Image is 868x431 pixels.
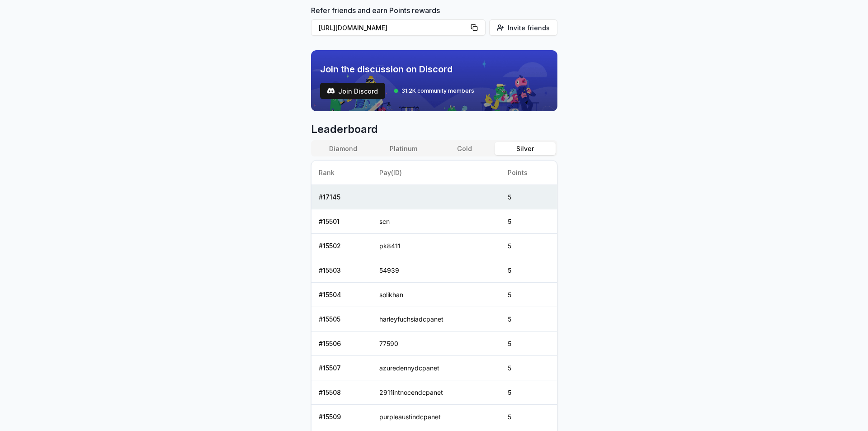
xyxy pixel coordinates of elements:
[500,307,557,332] td: 5
[372,234,501,258] td: pk8411
[320,83,385,99] a: testJoin Discord
[311,332,372,356] td: # 15506
[500,380,557,405] td: 5
[500,234,557,258] td: 5
[372,380,501,405] td: 2911intnocendcpanet
[500,405,557,429] td: 5
[311,283,372,307] td: # 15504
[500,283,557,307] td: 5
[372,161,501,185] th: Pay(ID)
[320,63,474,76] span: Join the discussion on Discord
[311,380,372,405] td: # 15508
[311,185,372,209] td: # 17145
[372,258,501,283] td: 54939
[320,83,385,99] button: Join Discord
[311,405,372,429] td: # 15509
[338,86,378,96] span: Join Discord
[401,87,474,95] span: 31.2K community members
[311,356,372,380] td: # 15507
[372,283,501,307] td: solikhan
[500,258,557,283] td: 5
[311,209,372,234] td: # 15501
[500,209,557,234] td: 5
[372,356,501,380] td: azuredennydcpanet
[311,19,486,36] button: [URL][DOMAIN_NAME]
[500,332,557,356] td: 5
[500,185,557,209] td: 5
[313,142,373,155] button: Diamond
[311,122,557,137] span: Leaderboard
[311,50,557,111] img: discord_banner
[508,23,550,33] span: Invite friends
[372,332,501,356] td: 77590
[372,405,501,429] td: purpleaustindcpanet
[311,161,372,185] th: Rank
[373,142,434,155] button: Platinum
[311,258,372,283] td: # 15503
[311,5,557,39] div: Refer friends and earn Points rewards
[500,356,557,380] td: 5
[327,87,335,95] img: test
[434,142,495,155] button: Gold
[311,234,372,258] td: # 15502
[372,307,501,332] td: harleyfuchsiadcpanet
[372,209,501,234] td: scn
[495,142,555,155] button: Silver
[500,161,557,185] th: Points
[489,19,557,36] button: Invite friends
[311,307,372,332] td: # 15505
